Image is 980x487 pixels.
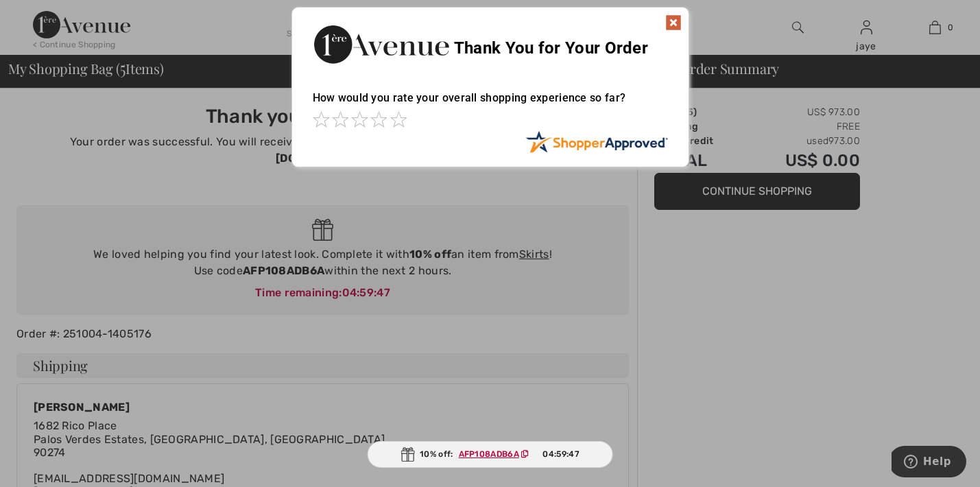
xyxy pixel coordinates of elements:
[367,441,613,468] div: 10% off:
[542,448,579,460] span: 04:59:47
[401,447,414,462] img: Gift.svg
[313,21,450,67] img: Thank You for Your Order
[665,14,682,31] img: x
[313,78,668,130] div: How would you rate your overall shopping experience so far?
[459,449,519,459] ins: AFP108ADB6A
[32,10,60,22] span: Help
[454,38,648,58] span: Thank You for Your Order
